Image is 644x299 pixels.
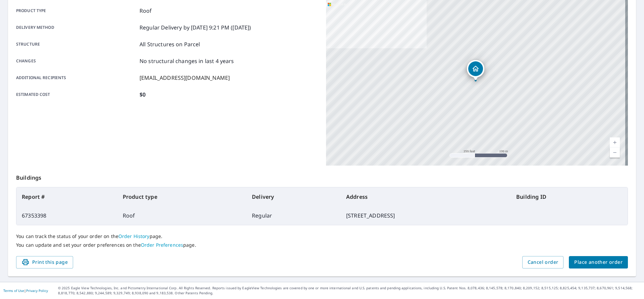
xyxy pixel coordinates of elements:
td: 67353398 [16,206,117,225]
p: Additional recipients [16,74,137,82]
div: Dropped pin, building 1, Residential property, 3068 Grinell Dr Marrero, LA 70072 [467,60,484,81]
p: Estimated cost [16,91,137,99]
p: You can update and set your order preferences on the page. [16,242,628,248]
th: Building ID [511,187,628,206]
th: Report # [16,187,117,206]
a: Terms of Use [3,288,24,293]
span: Place another order [574,258,623,266]
p: $0 [140,91,146,99]
a: Order Preferences [141,242,183,248]
a: Order History [118,233,150,239]
p: Buildings [16,166,628,187]
p: Regular Delivery by [DATE] 9:21 PM ([DATE]) [140,23,251,32]
th: Delivery [247,187,341,206]
button: Place another order [569,256,628,268]
p: Product type [16,7,137,15]
td: [STREET_ADDRESS] [341,206,511,225]
th: Product type [117,187,247,206]
p: Roof [140,7,152,15]
p: No structural changes in last 4 years [140,57,234,65]
p: Structure [16,40,137,48]
button: Print this page [16,256,73,268]
p: | [3,289,48,293]
th: Address [341,187,511,206]
button: Cancel order [522,256,564,268]
span: Cancel order [528,258,558,266]
td: Regular [247,206,341,225]
a: Current Level 17, Zoom In [610,137,620,147]
p: You can track the status of your order on the page. [16,233,628,239]
a: Current Level 17, Zoom Out [610,147,620,158]
td: Roof [117,206,247,225]
p: © 2025 Eagle View Technologies, Inc. and Pictometry International Corp. All Rights Reserved. Repo... [58,286,641,296]
p: [EMAIL_ADDRESS][DOMAIN_NAME] [140,74,230,82]
p: All Structures on Parcel [140,40,200,48]
a: Privacy Policy [26,288,48,293]
p: Delivery method [16,23,137,32]
span: Print this page [21,258,68,266]
p: Changes [16,57,137,65]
